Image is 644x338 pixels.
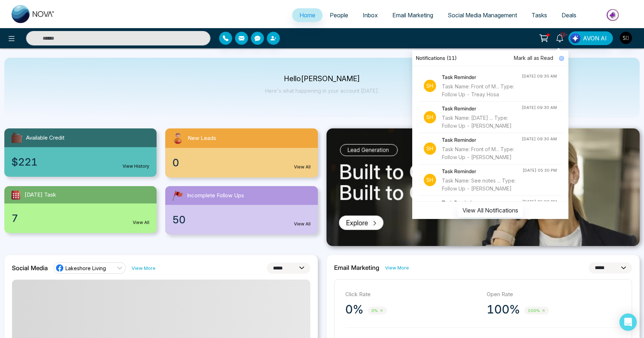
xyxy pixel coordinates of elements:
[26,134,64,142] span: Available Credit
[133,219,149,226] a: View All
[294,221,311,227] a: View All
[123,163,149,170] a: View History
[442,177,523,193] div: Task Name: See notes ... Type: Follow Up - [PERSON_NAME]
[265,76,379,82] p: Hello [PERSON_NAME]
[161,186,322,234] a: Incomplete Follow Ups50View All
[345,290,479,299] p: Click Rate
[560,31,566,38] span: 10+
[554,8,584,22] a: Deals
[568,31,613,45] button: AVON AI
[265,88,379,94] p: Here's what happening in your account [DATE].
[562,12,576,19] span: Deals
[171,131,185,145] img: newLeads.svg
[25,191,56,199] span: [DATE] Task
[424,111,436,123] p: Sh
[551,31,568,44] a: 10+
[363,12,378,19] span: Inbox
[448,12,517,19] span: Social Media Management
[188,134,216,142] span: New Leads
[171,189,184,202] img: followUps.svg
[368,307,387,315] span: 0%
[514,54,553,62] span: Mark all as Read
[587,7,640,23] img: Market-place.gif
[442,105,522,113] h4: Task Reminder
[424,142,436,155] p: Sh
[10,131,23,144] img: availableCredit.svg
[327,128,640,246] img: .
[323,8,355,22] a: People
[345,302,363,317] p: 0%
[532,12,547,19] span: Tasks
[487,290,621,299] p: Open Rate
[172,212,185,227] span: 50
[570,33,580,43] img: Lead Flow
[487,302,520,317] p: 100%
[522,199,557,205] div: [DATE] 05:00 PM
[292,8,323,22] a: Home
[522,136,557,142] div: [DATE] 09:30 AM
[330,12,348,19] span: People
[65,265,106,272] span: Lakeshore Living
[132,265,155,272] a: View More
[524,307,549,315] span: 100%
[12,5,55,23] img: Nova CRM Logo
[442,73,522,81] h4: Task Reminder
[412,51,568,66] div: Notifications (11)
[442,136,522,144] h4: Task Reminder
[12,211,18,226] span: 7
[619,313,637,331] div: Open Intercom Messenger
[458,203,523,217] button: View All Notifications
[424,80,436,92] p: Sh
[440,8,524,22] a: Social Media Management
[523,167,557,174] div: [DATE] 05:30 PM
[620,32,632,44] img: User Avatar
[458,207,523,213] a: View All Notifications
[522,105,557,111] div: [DATE] 09:30 AM
[442,199,522,207] h4: Task Reminder
[355,8,385,22] a: Inbox
[424,174,436,186] p: Sh
[442,167,523,175] h4: Task Reminder
[583,34,607,43] span: AVON AI
[442,114,522,130] div: Task Name: [DATE] ... Type: Follow Up - [PERSON_NAME]
[299,12,315,19] span: Home
[385,264,409,271] a: View More
[172,155,179,170] span: 0
[385,8,440,22] a: Email Marketing
[522,73,557,79] div: [DATE] 09:30 AM
[294,164,311,170] a: View All
[187,192,244,200] span: Incomplete Follow Ups
[442,145,522,161] div: Task Name: Front of M... Type: Follow Up - [PERSON_NAME]
[12,264,48,272] h2: Social Media
[392,12,433,19] span: Email Marketing
[12,154,38,170] span: $221
[524,8,554,22] a: Tasks
[442,83,522,98] div: Task Name: Front of M... Type: Follow Up - Treay Hosa
[161,128,322,177] a: New Leads0View All
[334,264,379,271] h2: Email Marketing
[10,189,22,201] img: todayTask.svg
